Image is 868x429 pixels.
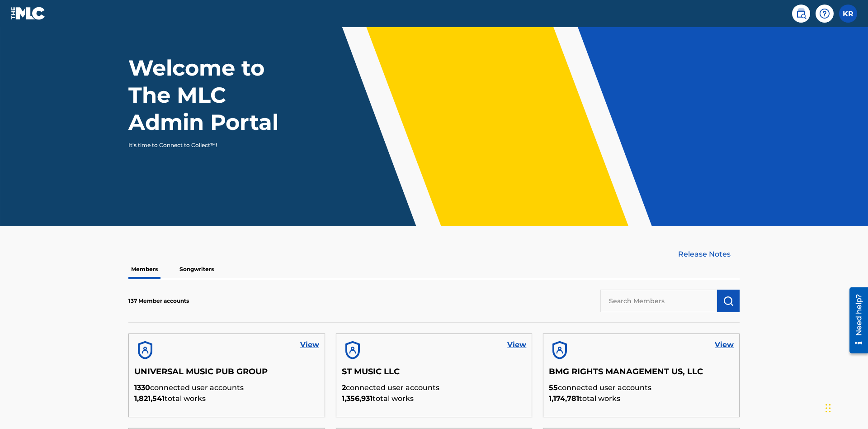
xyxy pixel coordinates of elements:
a: View [300,339,319,350]
p: Songwriters [177,260,217,279]
span: 1,174,781 [549,394,579,403]
img: account [342,339,363,361]
img: MLC Logo [11,7,46,20]
p: connected user accounts [549,382,734,393]
input: Search Members [600,290,717,312]
iframe: Chat Widget [823,386,868,429]
div: Drag [826,395,831,422]
img: help [819,8,830,19]
img: search [796,8,807,19]
div: Help [816,5,834,23]
p: total works [342,393,527,404]
p: connected user accounts [134,382,319,393]
h1: Welcome to The MLC Admin Portal [128,54,297,136]
h5: BMG RIGHTS MANAGEMENT US, LLC [549,367,734,382]
h5: ST MUSIC LLC [342,367,527,382]
a: Public Search [792,5,810,23]
span: 55 [549,383,558,392]
a: Release Notes [678,249,740,260]
p: Members [128,260,160,279]
span: 1,356,931 [342,394,373,403]
p: connected user accounts [342,382,527,393]
span: 1330 [134,383,150,392]
img: account [134,339,156,361]
a: View [507,339,526,350]
a: View [715,339,734,350]
span: 2 [342,383,346,392]
iframe: Resource Center [843,284,868,358]
p: 137 Member accounts [128,297,189,305]
div: User Menu [839,5,857,23]
p: total works [134,393,319,404]
img: Search Works [723,296,734,306]
p: It's time to Connect to Collect™! [128,141,285,149]
img: account [549,339,571,361]
p: total works [549,393,734,404]
h5: UNIVERSAL MUSIC PUB GROUP [134,367,319,382]
span: 1,821,541 [134,394,165,403]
